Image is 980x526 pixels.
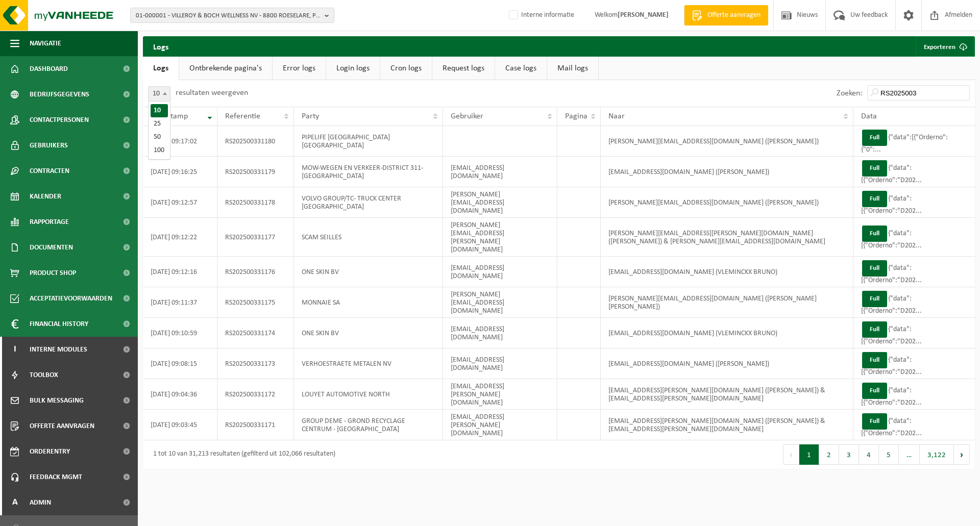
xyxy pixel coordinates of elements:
span: Admin [30,490,51,515]
td: RS202500331172 [217,379,295,410]
label: resultaten weergeven [176,89,248,97]
td: MOW-WEGEN EN VERKEER-DISTRICT 311-[GEOGRAPHIC_DATA] [294,157,443,187]
td: [DATE] 09:12:22 [143,218,217,257]
span: Offerte aanvragen [705,10,763,20]
td: VOLVO GROUP/TC- TRUCK CENTER [GEOGRAPHIC_DATA] [294,187,443,218]
button: 1 [799,444,819,465]
td: [PERSON_NAME][EMAIL_ADDRESS][PERSON_NAME][DOMAIN_NAME] [443,218,557,257]
td: {"data":[{"Orderno":"D202... [853,287,975,318]
td: [PERSON_NAME][EMAIL_ADDRESS][DOMAIN_NAME] [443,187,557,218]
td: [EMAIL_ADDRESS][DOMAIN_NAME] (VLEMINCKX BRUNO) [601,257,853,287]
td: RS202500331177 [217,218,295,257]
td: {"data":[{"Orderno":"D202... [853,218,975,257]
a: Cron logs [380,57,432,80]
td: {"data":[{"Orderno":{"0":... [853,126,975,157]
td: ONE SKIN BV [294,257,443,287]
span: Gebruikers [30,133,68,158]
td: ONE SKIN BV [294,318,443,348]
button: 5 [879,444,899,465]
a: Login logs [326,57,380,80]
button: 2 [819,444,839,465]
li: 25 [151,117,168,131]
td: GROUP DEME - GROND RECYCLAGE CENTRUM - [GEOGRAPHIC_DATA] [294,410,443,440]
td: MONNAIE SA [294,287,443,318]
div: 1 tot 10 van 31,213 resultaten (gefilterd uit 102,066 resultaten) [148,445,335,464]
td: [PERSON_NAME][EMAIL_ADDRESS][DOMAIN_NAME] ([PERSON_NAME] [PERSON_NAME]) [601,287,853,318]
td: {"data":[{"Orderno":"D202... [853,157,975,187]
td: RS202500331171 [217,410,295,440]
button: Full [862,383,887,399]
span: Contracten [30,158,69,184]
button: Full [862,321,887,338]
span: I [10,337,19,362]
button: Full [862,191,887,207]
span: Documenten [30,235,73,260]
label: Zoeken: [837,89,862,97]
a: Logs [143,57,179,80]
td: RS202500331180 [217,126,295,157]
span: Bedrijfsgegevens [30,82,89,107]
td: [EMAIL_ADDRESS][DOMAIN_NAME] [443,257,557,287]
button: Full [862,160,887,177]
span: Bulk Messaging [30,388,84,413]
td: [PERSON_NAME][EMAIL_ADDRESS][DOMAIN_NAME] ([PERSON_NAME]) [601,187,853,218]
td: SCAM SEILLES [294,218,443,257]
a: Exporteren [916,36,974,57]
button: 3 [839,444,859,465]
td: [PERSON_NAME][EMAIL_ADDRESS][DOMAIN_NAME] [443,287,557,318]
span: Acceptatievoorwaarden [30,286,112,311]
td: [DATE] 09:12:16 [143,257,217,287]
label: Interne informatie [507,8,574,23]
span: Interne modules [30,337,87,362]
button: Full [862,226,887,242]
span: 10 [148,86,170,102]
td: RS202500331176 [217,257,295,287]
a: Mail logs [547,57,598,80]
td: [EMAIL_ADDRESS][PERSON_NAME][DOMAIN_NAME] ([PERSON_NAME]) & [EMAIL_ADDRESS][PERSON_NAME][DOMAIN_N... [601,379,853,410]
span: Financial History [30,311,88,337]
td: RS202500331179 [217,157,295,187]
span: Naar [608,112,625,120]
h2: Logs [143,36,179,57]
td: [EMAIL_ADDRESS][PERSON_NAME][DOMAIN_NAME] ([PERSON_NAME]) & [EMAIL_ADDRESS][PERSON_NAME][DOMAIN_N... [601,410,853,440]
td: [DATE] 09:03:45 [143,410,217,440]
td: RS202500331175 [217,287,295,318]
button: Full [862,291,887,307]
td: RS202500331173 [217,348,295,379]
button: Full [862,130,887,146]
td: [EMAIL_ADDRESS][PERSON_NAME][DOMAIN_NAME] [443,379,557,410]
td: [PERSON_NAME][EMAIL_ADDRESS][DOMAIN_NAME] ([PERSON_NAME]) [601,126,853,157]
td: {"data":[{"Orderno":"D202... [853,187,975,218]
span: Offerte aanvragen [30,413,94,439]
button: 4 [859,444,879,465]
td: [EMAIL_ADDRESS][DOMAIN_NAME] ([PERSON_NAME]) [601,157,853,187]
span: Gebruiker [451,112,483,120]
a: Error logs [273,57,326,80]
td: PIPELIFE [GEOGRAPHIC_DATA] [GEOGRAPHIC_DATA] [294,126,443,157]
td: [EMAIL_ADDRESS][PERSON_NAME][DOMAIN_NAME] [443,410,557,440]
td: [DATE] 09:12:57 [143,187,217,218]
td: RS202500331174 [217,318,295,348]
td: [EMAIL_ADDRESS][DOMAIN_NAME] [443,157,557,187]
li: 50 [151,131,168,144]
span: Rapportage [30,209,69,235]
td: {"data":[{"Orderno":"D202... [853,379,975,410]
td: LOUYET AUTOMOTIVE NORTH [294,379,443,410]
span: 10 [149,87,170,101]
td: [DATE] 09:16:25 [143,157,217,187]
button: Full [862,352,887,368]
button: Previous [783,444,799,465]
button: 01-000001 - VILLEROY & BOCH WELLNESS NV - 8800 ROESELARE, POPULIERSTRAAT 1 [130,8,334,23]
td: [EMAIL_ADDRESS][DOMAIN_NAME] [443,348,557,379]
span: Toolbox [30,362,58,388]
td: [PERSON_NAME][EMAIL_ADDRESS][PERSON_NAME][DOMAIN_NAME] ([PERSON_NAME]) & [PERSON_NAME][EMAIL_ADDR... [601,218,853,257]
span: Data [861,112,877,120]
strong: [PERSON_NAME] [618,11,669,19]
span: Feedback MGMT [30,464,82,490]
td: RS202500331178 [217,187,295,218]
span: Product Shop [30,260,76,286]
span: Contactpersonen [30,107,89,133]
td: [DATE] 09:04:36 [143,379,217,410]
td: {"data":[{"Orderno":"D202... [853,318,975,348]
span: Navigatie [30,31,61,56]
